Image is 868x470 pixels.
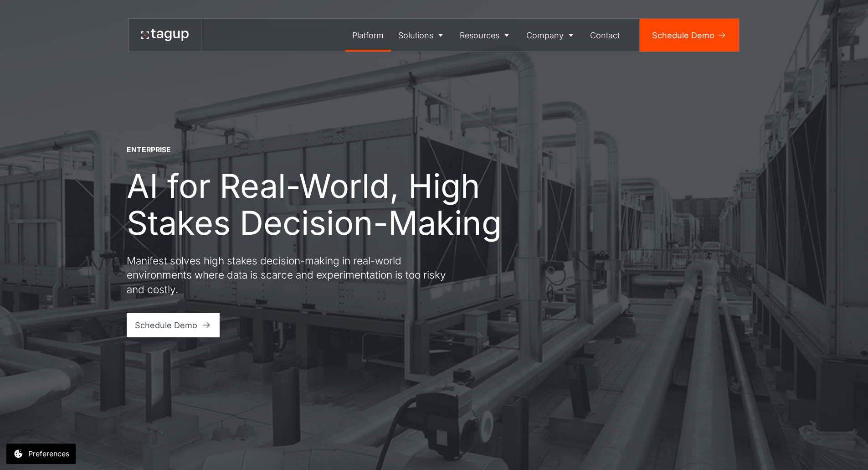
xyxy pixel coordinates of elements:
[652,29,714,41] div: Schedule Demo
[460,29,499,41] div: Resources
[640,19,739,52] a: Schedule Demo
[391,19,453,52] a: Solutions
[127,167,509,241] h1: AI for Real-World, High Stakes Decision-Making
[352,29,384,41] div: Platform
[398,29,433,41] div: Solutions
[590,29,620,41] div: Contact
[453,19,519,52] a: Resources
[345,19,391,52] a: Platform
[127,313,220,337] a: Schedule Demo
[519,19,583,52] a: Company
[135,319,197,331] div: Schedule Demo
[583,19,627,52] a: Contact
[28,448,69,459] div: Preferences
[127,253,455,297] p: Manifest solves high stakes decision-making in real-world environments where data is scarce and e...
[127,145,171,155] div: ENTERPRISE
[526,29,564,41] div: Company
